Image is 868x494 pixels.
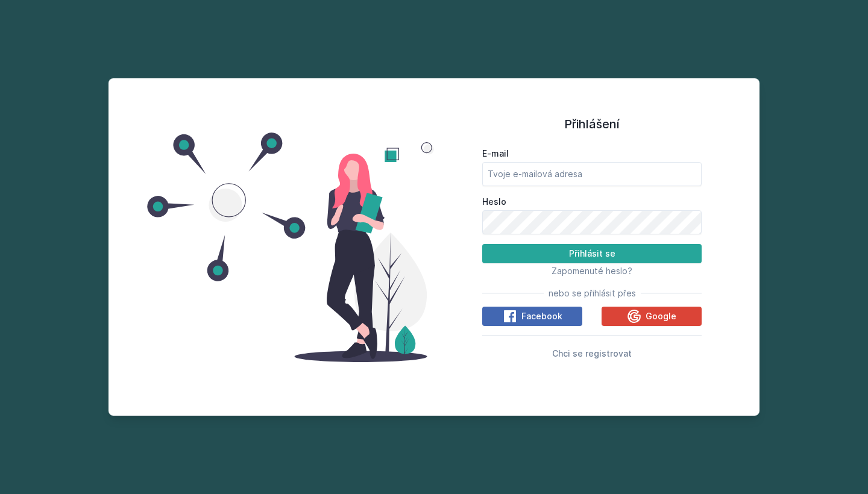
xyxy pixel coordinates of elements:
[552,348,632,358] span: Chci se registrovat
[552,346,632,360] button: Chci se registrovat
[482,307,582,326] button: Facebook
[521,310,562,322] span: Facebook
[646,310,676,322] span: Google
[482,196,702,208] label: Heslo
[602,307,702,326] button: Google
[482,115,702,133] h1: Přihlášení
[482,148,702,160] label: E-mail
[482,244,702,263] button: Přihlásit se
[549,287,636,299] span: nebo se přihlásit přes
[482,162,702,186] input: Tvoje e-mailová adresa
[552,266,632,276] span: Zapomenuté heslo?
